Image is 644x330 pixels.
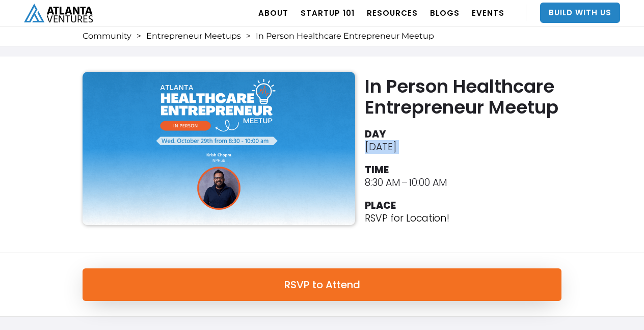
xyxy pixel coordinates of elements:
div: 10:00 AM [409,176,447,189]
h2: In Person Healthcare Entrepreneur Meetup [365,76,567,118]
div: In Person Healthcare Entrepreneur Meetup [256,31,434,41]
div: > [246,31,251,41]
div: DAY [365,128,386,141]
div: [DATE] [365,141,396,153]
a: RSVP to Attend [83,268,561,301]
p: RSVP for Location! [365,212,449,225]
a: Entrepreneur Meetups [146,31,241,41]
div: > [137,31,141,41]
a: Community [83,31,131,41]
div: – [401,176,408,189]
div: TIME [365,163,389,176]
a: Build With Us [540,3,620,23]
div: 8:30 AM [365,176,400,189]
div: PLACE [365,199,396,212]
